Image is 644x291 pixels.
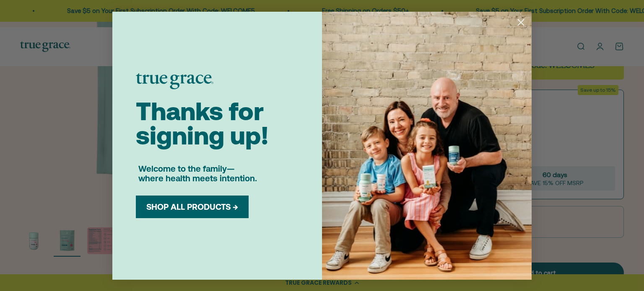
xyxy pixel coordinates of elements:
button: SHOP ALL PRODUCTS → [142,202,242,212]
img: b3f45010-4f50-4686-b610-c2d2f5ed60ad.jpeg [322,12,532,280]
img: logo placeholder [136,73,213,89]
span: Welcome to the family— [138,164,234,173]
span: where health meets intention. [138,173,257,183]
span: Thanks for signing up! [136,97,269,150]
button: Close dialog [514,15,528,30]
